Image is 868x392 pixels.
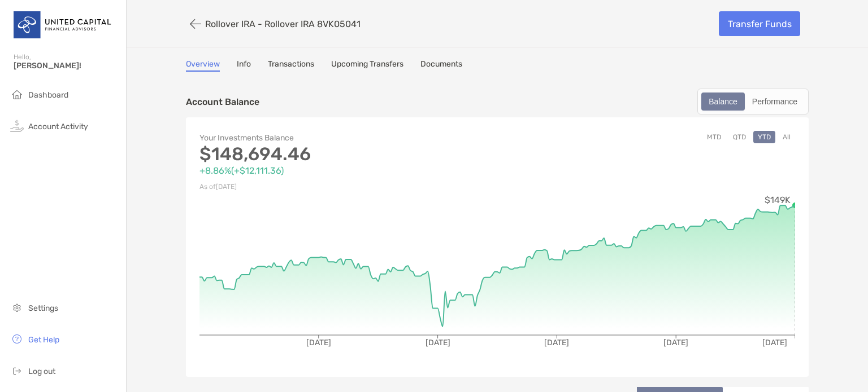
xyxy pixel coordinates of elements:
p: +8.86% ( +$12,111.36 ) [199,164,497,178]
img: activity icon [10,119,24,133]
span: Log out [28,367,55,376]
a: Upcoming Transfers [331,59,403,72]
span: Get Help [28,335,59,345]
span: Settings [28,303,58,313]
img: logout icon [10,364,24,377]
tspan: [DATE] [762,338,787,347]
span: [PERSON_NAME]! [14,61,119,71]
a: Transfer Funds [719,11,800,36]
tspan: [DATE] [663,338,688,347]
p: Rollover IRA - Rollover IRA 8VK05041 [205,19,361,29]
div: Performance [746,94,804,109]
tspan: $149K [765,195,791,205]
div: segmented control [697,89,809,114]
tspan: [DATE] [426,338,450,347]
span: Dashboard [28,90,68,100]
img: settings icon [10,301,24,314]
button: All [778,131,795,143]
span: Account Activity [28,122,88,131]
button: YTD [753,131,775,143]
img: household icon [10,87,24,101]
p: Account Balance [186,95,259,109]
a: Transactions [268,59,314,72]
button: MTD [702,131,726,143]
img: United Capital Logo [14,5,112,45]
a: Overview [186,59,220,72]
p: Your Investments Balance [199,131,497,145]
img: get-help icon [10,332,24,346]
tspan: [DATE] [306,338,331,347]
p: As of [DATE] [199,180,497,194]
a: Info [237,59,251,72]
button: QTD [728,131,750,143]
div: Balance [702,94,744,109]
tspan: [DATE] [544,338,569,347]
p: $148,694.46 [199,147,497,161]
a: Documents [420,59,462,72]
